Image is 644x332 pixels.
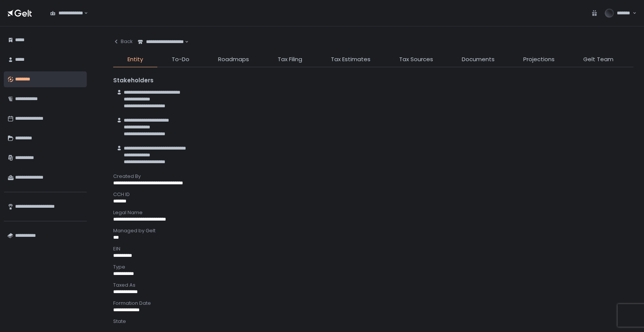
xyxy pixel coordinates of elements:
[113,76,633,85] div: Stakeholders
[133,34,189,50] div: Search for option
[113,173,633,180] div: Created By
[113,209,633,216] div: Legal Name
[45,5,88,21] div: Search for option
[113,227,633,234] div: Managed by Gelt
[113,246,633,252] div: EIN
[172,55,189,64] span: To-Do
[399,55,433,64] span: Tax Sources
[523,55,555,64] span: Projections
[113,191,633,198] div: CCH ID
[113,264,633,270] div: Type
[462,55,495,64] span: Documents
[113,38,133,45] div: Back
[278,55,302,64] span: Tax Filing
[218,55,249,64] span: Roadmaps
[113,34,133,49] button: Back
[184,38,184,46] input: Search for option
[83,9,83,17] input: Search for option
[113,282,633,289] div: Taxed As
[113,318,633,325] div: State
[128,55,143,64] span: Entity
[113,300,633,307] div: Formation Date
[331,55,370,64] span: Tax Estimates
[583,55,613,64] span: Gelt Team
